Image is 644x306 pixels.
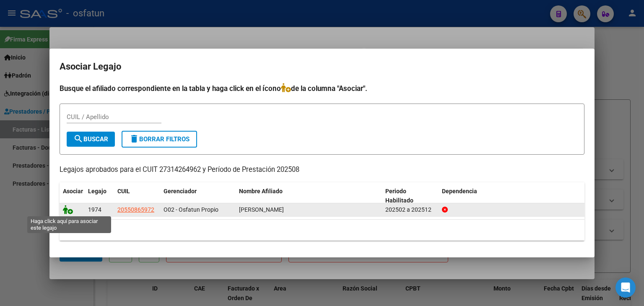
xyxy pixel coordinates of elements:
p: Legajos aprobados para el CUIT 27314264962 y Período de Prestación 202508 [60,165,584,175]
span: Nombre Afiliado [239,188,283,194]
datatable-header-cell: Asociar [60,182,85,210]
span: O02 - Osfatun Propio [164,206,218,213]
span: Gerenciador [164,188,197,194]
mat-icon: search [73,134,83,144]
datatable-header-cell: CUIL [114,182,160,210]
datatable-header-cell: Legajo [85,182,114,210]
span: Buscar [73,135,108,143]
span: Borrar Filtros [129,135,190,143]
span: Legajo [88,188,106,194]
datatable-header-cell: Gerenciador [160,182,236,210]
div: 202502 a 202512 [385,205,435,215]
span: Dependencia [442,188,477,194]
mat-icon: delete [129,134,139,144]
div: Open Intercom Messenger [615,277,636,298]
button: Buscar [67,132,115,147]
h4: Busque el afiliado correspondiente en la tabla y haga click en el ícono de la columna "Asociar". [60,83,584,94]
span: 1974 [88,206,101,213]
datatable-header-cell: Dependencia [439,182,585,210]
datatable-header-cell: Nombre Afiliado [236,182,382,210]
span: Asociar [63,188,83,194]
datatable-header-cell: Periodo Habilitado [382,182,439,210]
span: CASTILLO BAUTISTA ALEJO [239,206,284,213]
span: 20550865972 [117,206,154,213]
span: Periodo Habilitado [385,188,413,204]
button: Borrar Filtros [122,131,197,148]
span: CUIL [117,188,130,194]
div: 1 registros [60,220,584,241]
h2: Asociar Legajo [60,59,584,75]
